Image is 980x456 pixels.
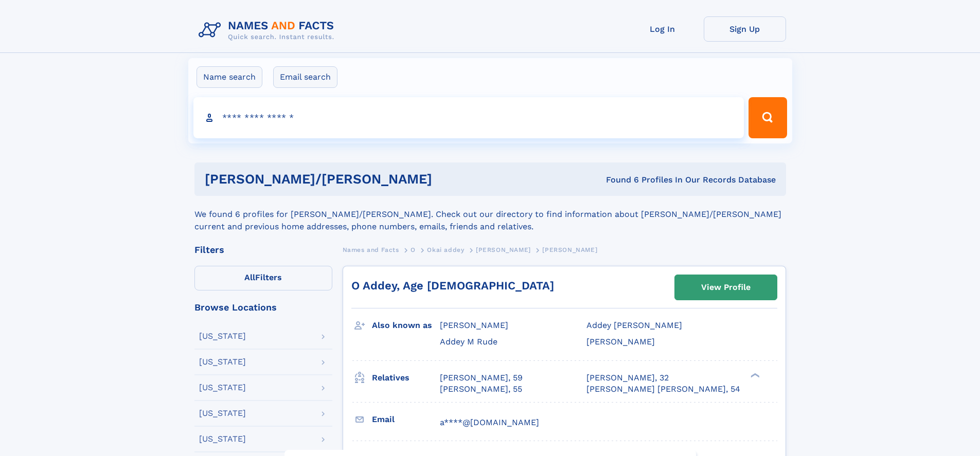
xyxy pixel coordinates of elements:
[205,173,519,186] h1: [PERSON_NAME]/[PERSON_NAME]
[476,243,531,256] a: [PERSON_NAME]
[440,384,522,395] a: [PERSON_NAME], 55
[440,337,497,346] span: Addey M Rude
[199,384,246,392] div: [US_STATE]
[440,372,523,384] a: [PERSON_NAME], 59
[586,337,655,346] span: [PERSON_NAME]
[194,303,332,312] div: Browse Locations
[372,411,440,428] h3: Email
[199,358,246,366] div: [US_STATE]
[193,97,744,138] input: search input
[194,196,786,233] div: We found 6 profiles for [PERSON_NAME]/[PERSON_NAME]. Check out our directory to find information ...
[343,243,399,256] a: Names and Facts
[704,16,786,42] a: Sign Up
[519,174,776,186] div: Found 6 Profiles In Our Records Database
[194,16,343,44] img: Logo Names and Facts
[749,97,787,138] button: Search Button
[194,245,332,254] div: Filters
[476,246,531,253] span: [PERSON_NAME]
[701,276,751,299] div: View Profile
[411,246,416,253] span: O
[586,372,669,384] a: [PERSON_NAME], 32
[372,369,440,387] h3: Relatives
[621,16,704,42] a: Log In
[542,246,597,253] span: [PERSON_NAME]
[411,243,416,256] a: O
[427,246,464,253] span: Okai addey
[427,243,464,256] a: Okai addey
[244,272,255,282] span: All
[748,372,760,378] div: ❯
[586,384,740,395] a: [PERSON_NAME] [PERSON_NAME], 54
[586,320,682,330] span: Addey [PERSON_NAME]
[675,275,777,300] a: View Profile
[440,320,508,330] span: [PERSON_NAME]
[199,409,246,417] div: [US_STATE]
[194,266,332,290] label: Filters
[199,332,246,340] div: [US_STATE]
[273,66,337,88] label: Email search
[351,279,554,292] a: O Addey, Age [DEMOGRAPHIC_DATA]
[372,317,440,334] h3: Also known as
[199,435,246,443] div: [US_STATE]
[197,66,262,88] label: Name search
